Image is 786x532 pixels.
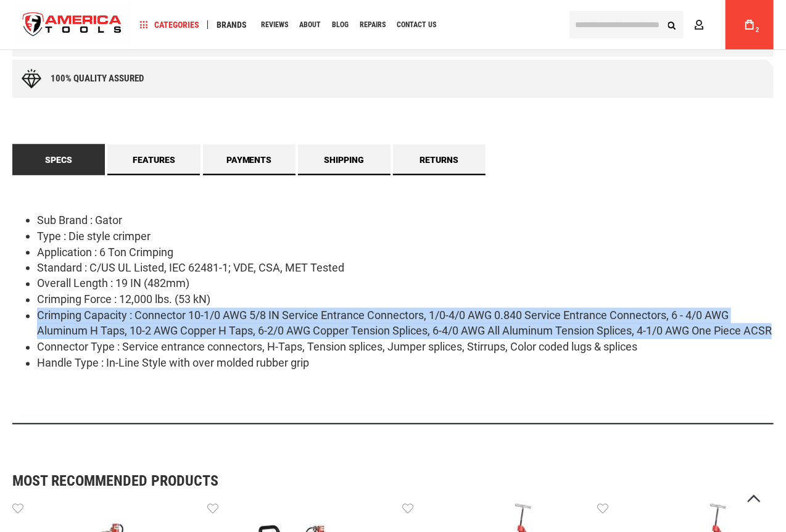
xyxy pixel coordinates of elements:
[660,13,684,36] button: Search
[37,228,774,244] li: Type : Die style crimper
[12,2,132,48] a: store logo
[37,276,774,292] li: Overall Length : 19 IN (482mm)
[756,27,759,33] span: 2
[255,17,294,33] a: Reviews
[294,17,326,33] a: About
[140,20,199,29] span: Categories
[37,339,774,355] li: Connector Type : Service entrance connectors, H-Taps, Tension splices, Jumper splices, Stirrups, ...
[37,260,774,276] li: Standard : C/US UL Listed, IEC 62481-1; VDE, CSA, MET Tested
[37,212,774,228] li: Sub Brand : Gator
[393,144,486,175] a: Returns
[12,474,730,489] strong: Most Recommended Products
[298,144,391,175] a: Shipping
[37,355,774,372] li: Handle Type : In-Line Style with over molded rubber grip
[37,308,774,339] li: Crimping Capacity : Connector 10-1/0 AWG 5/8 IN Service Entrance Connectors, 1/0-4/0 AWG 0.840 Se...
[37,292,774,308] li: Crimping Force : 12,000 lbs. (53 kN)
[332,21,349,28] span: Blog
[12,144,105,175] a: Specs
[391,17,442,33] a: Contact Us
[299,21,321,28] span: About
[217,20,247,29] span: Brands
[354,17,391,33] a: Repairs
[134,17,205,33] a: Categories
[203,144,296,175] a: Payments
[326,17,354,33] a: Blog
[397,21,436,28] span: Contact Us
[37,244,774,260] li: Application : 6 Ton Crimping
[261,21,288,28] span: Reviews
[12,2,132,48] img: America Tools
[51,73,144,84] div: 100% quality assured
[360,21,386,28] span: Repairs
[107,144,200,175] a: Features
[211,17,252,33] a: Brands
